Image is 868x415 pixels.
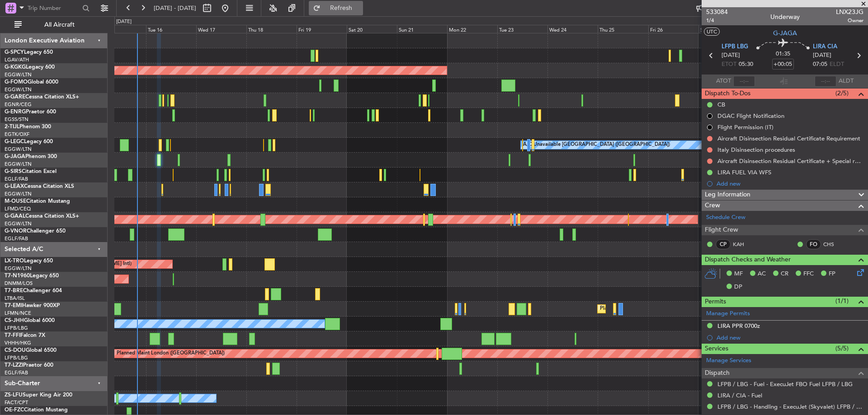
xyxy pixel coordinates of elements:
[5,354,28,361] a: LFPB/LBG
[5,176,28,182] a: EGLF/FAB
[5,71,32,78] a: EGGW/LTN
[5,169,22,174] span: G-SIRS
[5,65,55,70] a: G-KGKGLegacy 600
[806,239,821,249] div: FO
[5,184,74,189] a: G-LEAXCessna Citation XLS
[706,356,751,365] a: Manage Services
[830,60,844,69] span: ELDT
[5,407,68,413] a: OE-FZCCitation Mustang
[28,1,80,15] input: Trip Number
[5,303,22,308] span: T7-EMI
[5,325,28,331] a: LFPB/LBG
[600,302,686,316] div: Planned Maint [GEOGRAPHIC_DATA]
[116,18,132,26] div: [DATE]
[523,138,670,152] div: A/C Unavailable [GEOGRAPHIC_DATA] ([GEOGRAPHIC_DATA])
[10,18,98,32] button: All Aircraft
[5,56,29,63] a: LGAV/ATH
[722,51,740,60] span: [DATE]
[5,220,32,227] a: EGGW/LTN
[758,270,766,279] span: AC
[5,139,53,145] a: G-LEGCLegacy 600
[146,25,196,33] div: Tue 16
[5,273,30,279] span: T7-N1960
[5,131,29,138] a: EGTK/OXF
[95,25,146,33] div: Mon 15
[739,60,753,69] span: 05:30
[397,25,447,33] div: Sun 21
[717,322,760,330] div: LIRA PPR 0700z
[246,25,297,33] div: Thu 18
[734,283,742,292] span: DP
[547,25,598,33] div: Wed 24
[722,42,748,51] span: LFPB LBG
[823,240,844,248] a: CHS
[716,239,731,249] div: CP
[836,17,863,24] span: Owner
[5,310,31,317] a: LFMN/NCE
[5,228,66,234] a: G-VNORChallenger 650
[705,297,726,307] span: Permits
[733,240,753,248] a: KAH
[5,407,24,413] span: OE-FZC
[698,25,749,33] div: Sat 27
[5,79,28,85] span: G-FOMO
[5,340,31,346] a: VHHH/HKG
[706,17,728,24] span: 1/4
[5,392,23,398] span: ZS-LFU
[154,4,196,12] span: [DATE] - [DATE]
[5,116,28,123] a: EGSS/STN
[5,146,32,153] a: EGGW/LTN
[717,146,795,154] div: Italy Disinsection procedures
[5,258,24,264] span: LX-TRO
[5,50,53,55] a: G-SPCYLegacy 650
[447,25,497,33] div: Mon 22
[5,399,28,406] a: FACT/CPT
[716,77,731,86] span: ATOT
[5,65,26,70] span: G-KGKG
[196,25,246,33] div: Wed 17
[836,7,863,17] span: LNX23JG
[5,109,56,115] a: G-ENRGPraetor 600
[813,60,827,69] span: 07:05
[5,214,25,219] span: G-GAAL
[5,348,26,353] span: CS-DOU
[5,169,57,174] a: G-SIRSCitation Excel
[717,123,774,131] div: Flight Permission (IT)
[5,154,57,159] a: G-JAGAPhenom 300
[706,309,750,318] a: Manage Permits
[5,124,19,130] span: 2-TIJL
[5,191,32,197] a: EGGW/LTN
[5,184,24,189] span: G-LEAX
[722,60,736,69] span: ETOT
[717,334,863,341] div: Add new
[705,255,791,265] span: Dispatch Checks and Weather
[717,168,771,176] div: LIRA FUEL VIA WFS
[706,7,728,17] span: 533084
[813,51,831,60] span: [DATE]
[322,5,360,11] span: Refresh
[309,1,363,15] button: Refresh
[648,25,698,33] div: Fri 26
[5,318,24,323] span: CS-JHH
[5,124,51,130] a: 2-TIJLPhenom 300
[5,288,23,294] span: T7-BRE
[733,76,755,87] input: --:--
[717,403,863,410] a: LFPB / LBG - Handling - ExecuJet (Skyvalet) LFPB / LBG
[5,273,59,279] a: T7-N1960Legacy 650
[297,25,347,33] div: Fri 19
[598,25,648,33] div: Thu 25
[717,157,863,165] div: Aircraft Disinsection Residual Certificate + Special request
[5,94,79,100] a: G-GARECessna Citation XLS+
[5,392,72,398] a: ZS-LFUSuper King Air 200
[5,303,60,308] a: T7-EMIHawker 900XP
[5,50,24,55] span: G-SPCY
[5,214,79,219] a: G-GAALCessna Citation XLS+
[835,296,849,306] span: (1/1)
[5,139,24,145] span: G-LEGC
[5,199,26,204] span: M-OUSE
[803,270,814,279] span: FFC
[5,369,28,376] a: EGLF/FAB
[5,318,55,323] a: CS-JHHGlobal 6000
[5,205,31,212] a: LFMD/CEQ
[717,112,784,120] div: DGAC Flight Notification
